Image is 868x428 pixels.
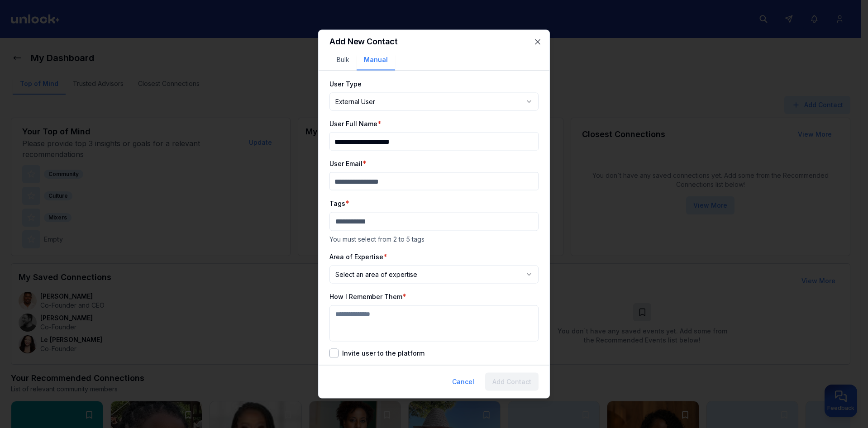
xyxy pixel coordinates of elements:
label: User Type [329,80,362,88]
label: Area of Expertise [329,253,383,261]
label: Invite user to the platform [342,350,424,357]
label: How I Remember Them [329,293,402,300]
h2: Add New Contact [329,38,539,46]
label: User Email [329,160,362,167]
button: Cancel [445,373,482,391]
button: Bulk [329,55,357,71]
button: Manual [357,55,395,71]
label: Tags [329,200,345,207]
p: You must select from 2 to 5 tags [329,235,539,244]
label: User Full Name [329,120,377,128]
